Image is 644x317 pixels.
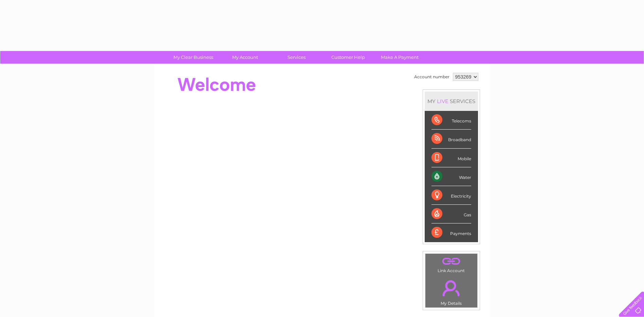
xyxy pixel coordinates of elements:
[320,51,376,64] a: Customer Help
[431,149,471,167] div: Mobile
[431,223,471,242] div: Payments
[431,167,471,186] div: Water
[412,71,451,83] td: Account number
[425,253,478,275] td: Link Account
[431,130,471,148] div: Broadband
[217,51,273,64] a: My Account
[425,91,478,111] div: MY SERVICES
[431,111,471,130] div: Telecoms
[165,51,221,64] a: My Clear Business
[436,98,450,104] div: LIVE
[425,274,478,308] td: My Details
[269,51,325,64] a: Services
[427,255,476,267] a: .
[431,186,471,205] div: Electricity
[372,51,428,64] a: Make A Payment
[431,205,471,223] div: Gas
[427,276,476,300] a: .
